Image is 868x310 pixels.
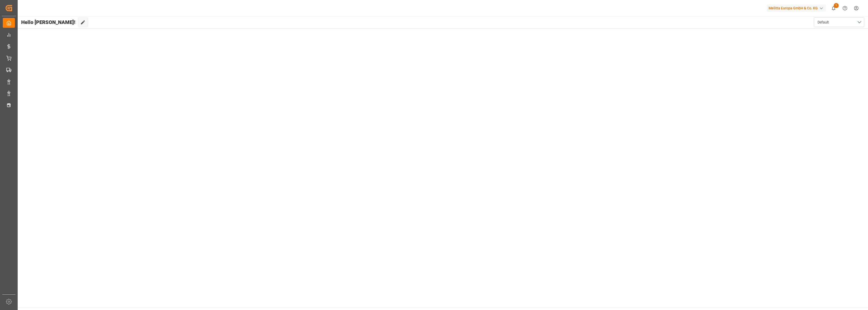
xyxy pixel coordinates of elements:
span: 1 [834,3,839,8]
div: Melitta Europa GmbH & Co. KG [767,5,826,12]
button: show 1 new notifications [828,3,839,14]
button: Melitta Europa GmbH & Co. KG [767,3,828,13]
span: Default [818,20,829,25]
button: open menu [814,17,864,27]
button: Help Center [839,3,851,14]
span: Hello [PERSON_NAME]! [21,17,75,27]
